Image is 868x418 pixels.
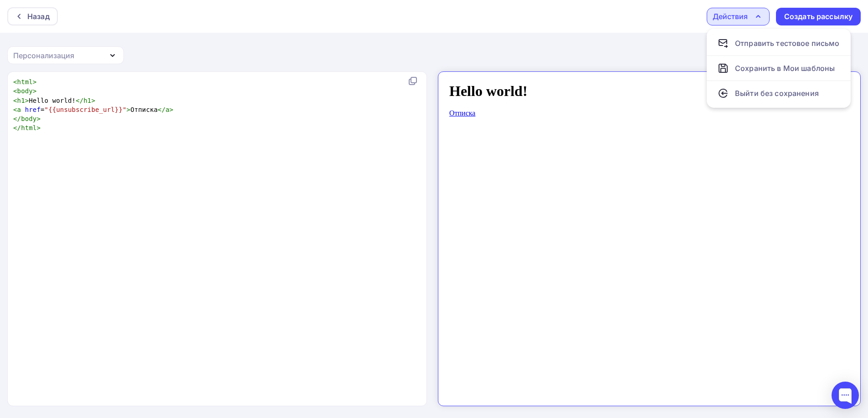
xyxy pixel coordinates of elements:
span: > [169,106,174,113]
span: > [33,87,37,95]
span: href [25,106,41,113]
span: h1 [17,97,25,104]
a: Отписка [4,30,30,38]
span: > [33,78,37,86]
span: "{{unsubscribe_url}}" [45,106,127,113]
span: < [13,87,17,95]
span: > [25,97,29,104]
span: > [91,97,95,104]
div: Назад [27,11,50,22]
span: body [17,87,33,95]
span: h1 [83,97,91,104]
span: html [17,78,33,86]
h1: Hello world! [4,4,404,20]
ul: Действия [707,29,851,108]
div: Действия [713,11,748,22]
span: > [36,124,41,131]
span: < [13,78,17,86]
span: a [165,106,169,113]
button: Действия [707,8,770,25]
span: </ [13,115,21,122]
div: Выйти без сохранения [735,88,819,99]
div: Отправить тестовое письмо [735,38,840,49]
span: = Отписка [13,106,174,113]
span: a [17,106,21,113]
span: body [21,115,36,122]
div: Сохранить в Мои шаблоны [735,63,835,74]
span: </ [76,97,83,104]
div: Персонализация [13,50,74,61]
span: </ [158,106,165,113]
span: < [13,106,17,113]
span: Hello world! [13,97,95,104]
span: < [13,97,17,104]
span: > [127,106,131,113]
span: </ [13,124,21,131]
div: Создать рассылку [784,11,853,22]
span: html [21,124,36,131]
span: > [36,115,41,122]
button: Персонализация [7,46,124,64]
